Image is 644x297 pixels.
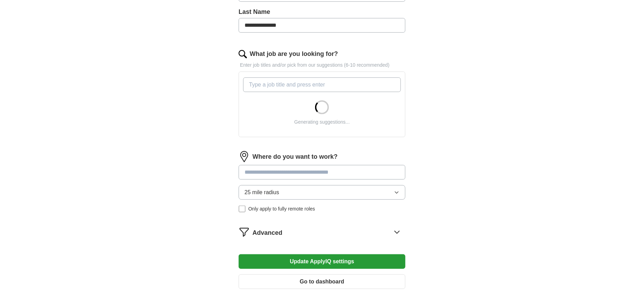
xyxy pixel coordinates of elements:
[245,188,279,197] span: 25 mile radius
[294,118,350,126] div: Generating suggestions...
[239,50,247,58] img: search.png
[250,49,338,59] label: What job are you looking for?
[239,226,250,238] img: filter
[239,185,405,200] button: 25 mile radius
[239,206,246,213] input: Only apply to fully remote roles
[239,254,405,269] button: Update ApplyIQ settings
[253,228,282,238] span: Advanced
[239,61,405,69] p: Enter job titles and/or pick from our suggestions (6-10 recommended)
[248,205,315,213] span: Only apply to fully remote roles
[243,77,401,92] input: Type a job title and press enter
[239,274,405,289] button: Go to dashboard
[253,152,338,162] label: Where do you want to work?
[239,7,405,17] label: Last Name
[239,151,250,162] img: location.png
